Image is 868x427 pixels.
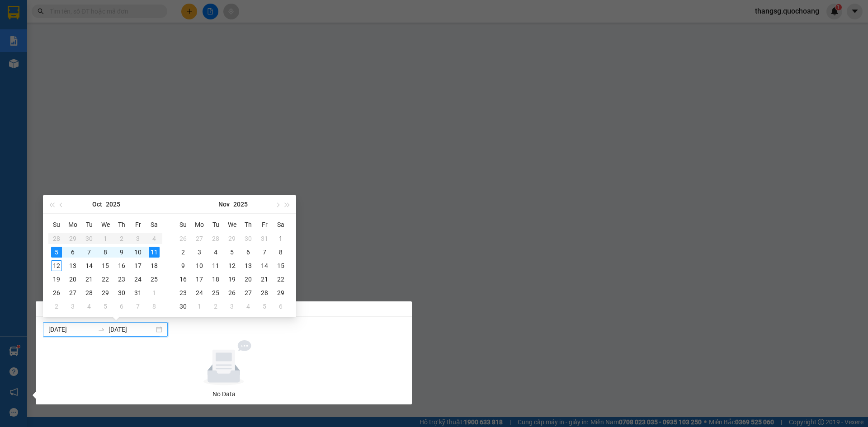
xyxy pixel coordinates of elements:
[146,245,162,259] td: 2025-10-11
[65,272,81,286] td: 2025-10-20
[273,259,289,272] td: 2025-11-15
[243,301,254,312] div: 4
[194,247,205,258] div: 3
[132,247,143,258] div: 10
[100,301,111,312] div: 5
[65,259,81,272] td: 2025-10-13
[81,300,97,313] td: 2025-11-04
[92,195,102,213] button: Oct
[194,233,205,244] div: 27
[48,300,65,313] td: 2025-11-02
[210,233,221,244] div: 28
[149,301,160,312] div: 8
[226,274,237,285] div: 19
[191,300,208,313] td: 2025-12-01
[51,274,62,285] div: 19
[146,300,162,313] td: 2025-11-08
[97,300,113,313] td: 2025-11-05
[175,300,191,313] td: 2025-11-30
[226,233,237,244] div: 29
[178,247,189,258] div: 2
[81,286,97,300] td: 2025-10-28
[130,272,146,286] td: 2025-10-24
[191,286,208,300] td: 2025-11-24
[191,272,208,286] td: 2025-11-17
[256,286,273,300] td: 2025-11-28
[106,28,179,39] div: [PERSON_NAME]
[178,274,189,285] div: 16
[97,259,113,272] td: 2025-10-15
[8,8,99,28] div: [GEOGRAPHIC_DATA]
[178,233,189,244] div: 26
[8,8,22,17] span: Gửi:
[178,287,189,298] div: 23
[130,259,146,272] td: 2025-10-17
[259,233,270,244] div: 31
[8,52,99,84] div: 462/11 [PERSON_NAME], PHÚ NHUẬN
[146,217,162,232] th: Sa
[233,195,248,213] button: 2025
[210,260,221,271] div: 11
[106,8,179,28] div: [PERSON_NAME]
[256,272,273,286] td: 2025-11-21
[130,217,146,232] th: Fr
[65,245,81,259] td: 2025-10-06
[243,247,254,258] div: 6
[240,245,256,259] td: 2025-11-06
[65,300,81,313] td: 2025-11-03
[132,287,143,298] div: 31
[226,260,237,271] div: 12
[97,217,113,232] th: We
[191,245,208,259] td: 2025-11-03
[8,39,99,52] div: 0777741383
[51,287,62,298] div: 26
[210,247,221,258] div: 4
[175,245,191,259] td: 2025-11-02
[106,39,179,52] div: 0777741383
[275,260,286,271] div: 15
[256,217,273,232] th: Fr
[194,260,205,271] div: 10
[275,274,286,285] div: 22
[116,260,127,271] div: 16
[98,326,105,333] span: swap-right
[194,274,205,285] div: 17
[113,286,130,300] td: 2025-10-30
[106,8,127,17] span: Nhận:
[243,287,254,298] div: 27
[224,286,240,300] td: 2025-11-26
[51,247,62,258] div: 5
[100,274,111,285] div: 22
[208,232,224,245] td: 2025-10-28
[48,272,65,286] td: 2025-10-19
[48,245,65,259] td: 2025-10-05
[256,259,273,272] td: 2025-11-14
[65,217,81,232] th: Mo
[97,272,113,286] td: 2025-10-22
[275,301,286,312] div: 6
[224,217,240,232] th: We
[194,287,205,298] div: 24
[149,260,160,271] div: 18
[208,259,224,272] td: 2025-11-11
[226,287,237,298] div: 26
[84,260,94,271] div: 14
[116,287,127,298] div: 30
[191,217,208,232] th: Mo
[191,259,208,272] td: 2025-11-10
[273,300,289,313] td: 2025-12-06
[84,274,94,285] div: 21
[97,286,113,300] td: 2025-10-29
[243,274,254,285] div: 20
[240,217,256,232] th: Th
[67,287,78,298] div: 27
[84,301,94,312] div: 4
[51,301,62,312] div: 2
[113,272,130,286] td: 2025-10-23
[259,274,270,285] div: 21
[67,301,78,312] div: 3
[48,286,65,300] td: 2025-10-26
[116,274,127,285] div: 23
[100,247,111,258] div: 8
[113,217,130,232] th: Th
